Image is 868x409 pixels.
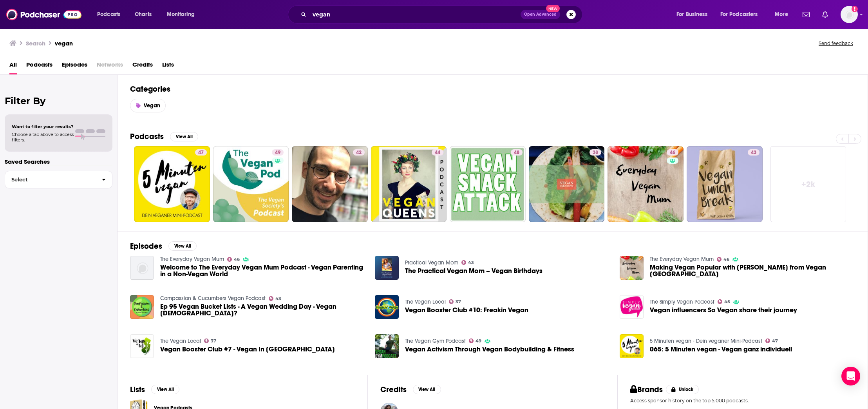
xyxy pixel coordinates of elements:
[375,256,399,280] a: The Practical Vegan Mom – Vegan Birthdays
[608,146,684,222] a: 46
[227,257,240,262] a: 46
[769,8,798,21] button: open menu
[130,8,156,21] a: Charts
[720,9,758,20] span: For Podcasters
[620,295,644,319] img: Vegan influencers So Vegan share their journey
[405,268,542,274] a: The Practical Vegan Mom – Vegan Birthdays
[841,6,858,23] span: Logged in as TeszlerPR
[234,258,240,261] span: 46
[92,8,130,21] button: open menu
[449,299,461,304] a: 37
[671,8,717,21] button: open menu
[6,7,81,22] img: Podchaser - Follow, Share and Rate Podcasts
[450,146,526,222] a: 48
[524,13,557,16] span: Open Advanced
[650,264,855,277] a: Making Vegan Popular with Greg from Vegan Australia
[204,338,217,343] a: 37
[309,8,521,21] input: Search podcasts, credits, & more...
[852,6,858,12] svg: Add a profile image
[405,346,574,353] span: Vegan Activism Through Vegan Bodybuilding & Fitness
[413,385,441,394] button: View All
[144,102,160,109] span: Vegan
[775,9,788,20] span: More
[160,303,365,317] a: Ep 95 Vegan Bucket Lists - A Vegan Wedding Day - Vegan Bible?
[160,256,224,262] a: The Everyday Vegan Mum
[772,339,778,343] span: 47
[9,58,17,74] a: All
[353,149,365,156] a: 42
[841,367,860,385] div: Open Intercom Messenger
[670,149,675,157] span: 46
[375,295,399,319] img: Vegan Booster Club #10: Freakin Vegan
[170,132,198,141] button: View All
[130,132,198,141] a: PodcastsView All
[132,58,153,74] a: Credits
[130,295,154,319] img: Ep 95 Vegan Bucket Lists - A Vegan Wedding Day - Vegan Bible?
[799,8,813,21] a: Show notifications dropdown
[511,149,523,156] a: 48
[130,99,166,112] a: Vegan
[151,385,179,394] button: View All
[718,299,731,304] a: 45
[272,149,284,156] a: 49
[160,338,201,344] a: The Vegan Local
[476,339,481,343] span: 49
[468,261,474,264] span: 43
[168,241,197,251] button: View All
[130,241,197,251] a: EpisodesView All
[195,149,207,156] a: 47
[666,385,699,394] button: Unlock
[514,149,519,157] span: 48
[748,149,759,156] a: 43
[816,40,855,47] button: Send feedback
[841,6,858,23] button: Show profile menu
[275,149,280,157] span: 49
[630,398,855,404] p: Access sponsor history on the top 5,000 podcasts.
[546,5,560,12] span: New
[162,58,174,74] a: Lists
[62,58,87,74] a: Episodes
[130,334,154,358] a: Vegan Booster Club #7 - Vegan In NJ
[97,9,120,20] span: Podcasts
[12,124,74,129] span: Want to filter your results?
[432,149,443,156] a: 44
[650,264,855,277] span: Making Vegan Popular with [PERSON_NAME] from Vegan [GEOGRAPHIC_DATA]
[724,300,730,304] span: 45
[5,171,112,188] button: Select
[469,338,482,343] a: 49
[269,296,282,301] a: 43
[456,300,461,304] span: 37
[198,149,204,157] span: 47
[375,334,399,358] a: Vegan Activism Through Vegan Bodybuilding & Fitness
[717,257,730,262] a: 46
[213,146,289,222] a: 49
[160,303,365,317] span: Ep 95 Vegan Bucket Lists - A Vegan Wedding Day - Vegan [DEMOGRAPHIC_DATA]?
[130,132,164,141] h2: Podcasts
[130,256,154,280] a: Welcome to The Everyday Vegan Mum Podcast - Vegan Parenting in a Non-Vegan World
[160,264,365,277] span: Welcome to The Everyday Vegan Mum Podcast - Vegan Parenting in a Non-Vegan World
[461,260,474,265] a: 43
[135,9,152,20] span: Charts
[650,256,714,262] a: The Everyday Vegan Mum
[161,8,205,21] button: open menu
[160,295,266,302] a: Compassion & Cucumbers Vegan Podcast
[97,58,123,74] span: Networks
[5,95,112,107] h2: Filter By
[405,259,458,266] a: Practical Vegan Mom
[529,146,605,222] a: 38
[620,256,644,280] img: Making Vegan Popular with Greg from Vegan Australia
[26,40,45,47] h3: Search
[130,241,162,251] h2: Episodes
[380,385,441,395] a: CreditsView All
[521,10,560,19] button: Open AdvancedNew
[130,385,145,395] h2: Lists
[12,132,74,143] span: Choose a tab above to access filters.
[723,258,729,261] span: 46
[160,346,335,353] span: Vegan Booster Club #7 - Vegan In [GEOGRAPHIC_DATA]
